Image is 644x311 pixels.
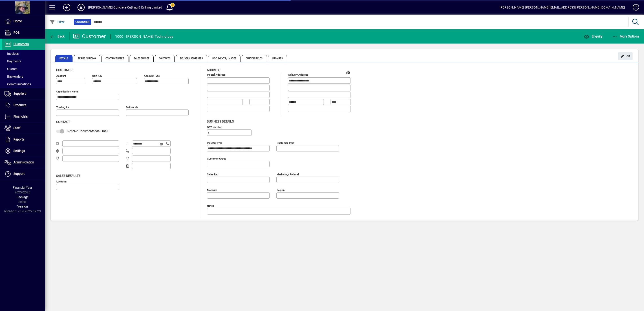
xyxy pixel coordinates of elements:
mat-label: Customer group [207,157,226,160]
a: POS [2,27,45,38]
button: Add [60,3,74,11]
span: Package [16,195,29,199]
div: [PERSON_NAME] Concrete Cutting & Drilling Limited [88,4,162,11]
mat-label: Industry type [207,141,222,144]
span: Financial Year [13,186,32,189]
span: Contact [56,120,70,124]
button: Enquiry [583,32,604,40]
a: Communications [2,80,45,88]
a: Quotes [2,65,45,73]
span: POS [13,31,20,34]
a: Administration [2,157,45,168]
button: Profile [74,3,88,11]
span: Reports [13,138,24,141]
mat-label: Account Type [144,74,160,77]
mat-label: Sales rep [207,173,218,176]
mat-label: Account [56,74,66,77]
a: Suppliers [2,88,45,99]
span: Terms / Pricing [74,55,100,62]
a: Reports [2,134,45,145]
mat-label: Notes [207,204,214,207]
mat-label: Region [277,188,285,191]
a: Support [2,168,45,180]
span: Backorders [4,75,23,78]
span: Home [13,19,22,23]
span: More Options [612,35,640,38]
span: Sales Budget [130,55,154,62]
div: 1000 - [PERSON_NAME] Technology [115,33,173,40]
div: [PERSON_NAME] [PERSON_NAME][EMAIL_ADDRESS][PERSON_NAME][DOMAIN_NAME] [500,4,625,11]
span: Administration [13,160,34,164]
a: Financials [2,111,45,122]
button: More Options [611,32,641,40]
span: Customer [75,20,89,24]
button: Filter [49,18,66,26]
span: Version [17,205,28,208]
span: Financials [13,115,28,118]
span: Edit [621,53,630,60]
button: Edit [618,52,633,60]
mat-label: GST Number [207,125,222,129]
mat-label: Location [56,180,66,183]
a: Home [2,16,45,27]
a: Backorders [2,73,45,80]
span: Custom Fields [242,55,267,62]
mat-label: Customer type [277,141,294,144]
mat-label: Trading as [56,106,69,109]
span: Sales defaults [56,174,80,177]
mat-label: Manager [207,188,217,191]
div: Customer [73,33,106,40]
span: Communications [4,82,31,86]
span: Business details [207,120,234,123]
mat-label: Deliver via [126,106,138,109]
a: Staff [2,123,45,134]
span: Details [55,55,73,62]
app-page-header-button: Back [45,32,70,40]
span: Customers [13,42,29,46]
a: Payments [2,57,45,65]
span: Back [50,35,65,38]
span: Settings [13,149,25,153]
a: Knowledge Base [629,1,638,15]
span: Receive Documents Via Email [67,129,108,133]
a: Invoices [2,50,45,57]
a: Products [2,100,45,111]
mat-label: Sort key [92,74,102,77]
span: Quotes [4,67,17,71]
span: Delivery Addresses [176,55,207,62]
span: Contract Rates [101,55,128,62]
span: Prompts [268,55,287,62]
span: Enquiry [584,35,602,38]
span: Invoices [4,52,19,55]
a: View on map [345,68,352,76]
mat-label: Organisation name [56,90,78,93]
button: Back [49,32,66,40]
span: Products [13,103,26,107]
span: Payments [4,59,21,63]
span: Filter [50,20,65,24]
span: Staff [13,126,20,130]
span: Suppliers [13,92,26,95]
span: Address [207,68,220,72]
span: Documents / Images [208,55,240,62]
span: Customer [56,68,73,72]
button: Send SMS [156,139,167,150]
span: Contacts [155,55,175,62]
mat-label: Marketing/ Referral [277,173,299,176]
span: Support [13,172,25,175]
a: Settings [2,145,45,157]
